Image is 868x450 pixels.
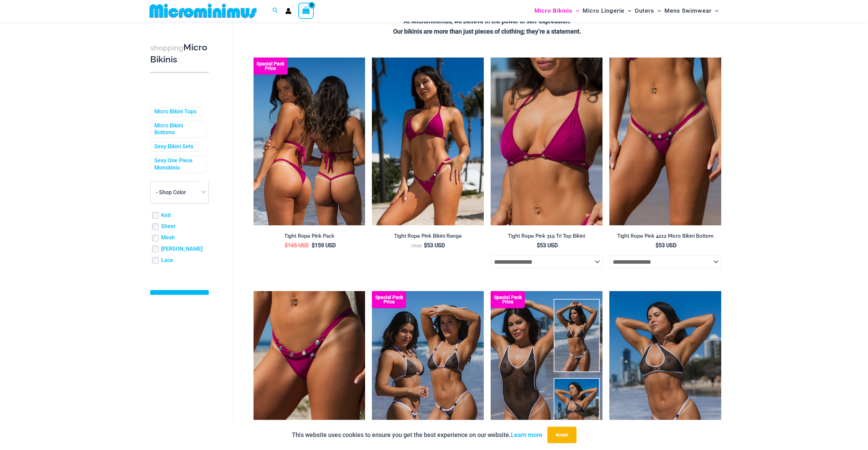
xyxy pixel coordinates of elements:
[654,2,661,20] span: Menu Toggle
[372,295,406,304] b: Special Pack Price
[532,1,722,21] nav: Site Navigation
[161,212,171,219] a: Knit
[663,2,720,20] a: Mens SwimwearMenu ToggleMenu Toggle
[491,233,603,239] h2: Tight Rope Pink 319 Tri Top Bikini
[285,8,292,14] a: Account icon link
[312,242,336,249] bdi: 159 USD
[534,2,572,20] span: Micro Bikinis
[161,246,203,253] a: [PERSON_NAME]
[424,242,427,249] span: $
[411,244,422,248] span: From:
[150,290,209,315] a: [DEMOGRAPHIC_DATA] Sizing Guide
[404,17,571,25] strong: At Microminimus, we believe in the power of self-expression.
[147,3,259,18] img: MM SHOP LOGO FLAT
[609,58,721,225] img: Tight Rope Pink 319 4212 Micro 01
[372,233,484,239] h2: Tight Rope Pink Bikini Range
[254,233,365,239] h2: Tight Rope Pink Pack
[609,58,721,225] a: Tight Rope Pink 319 4212 Micro 01Tight Rope Pink 319 4212 Micro 02Tight Rope Pink 319 4212 Micro 02
[312,242,315,249] span: $
[150,42,209,65] h3: Micro Bikinis
[609,233,721,242] a: Tight Rope Pink 4212 Micro Bikini Bottom
[254,62,288,71] b: Special Pack Price
[254,58,365,225] a: Collection Pack F Collection Pack B (3)Collection Pack B (3)
[664,2,712,20] span: Mens Swimwear
[154,122,201,137] a: Micro Bikini Bottoms
[161,257,173,264] a: Lace
[150,181,209,204] span: - Shop Color
[372,58,484,225] img: Tight Rope Pink 319 Top 4228 Thong 05
[285,242,309,249] bdi: 165 USD
[656,242,659,249] span: $
[712,2,718,20] span: Menu Toggle
[372,233,484,242] a: Tight Rope Pink Bikini Range
[254,233,365,242] a: Tight Rope Pink Pack
[547,427,576,443] button: Accept
[161,223,176,230] a: Sheer
[154,108,196,115] a: Micro Bikini Tops
[533,2,581,20] a: Micro BikinisMenu ToggleMenu Toggle
[151,182,208,203] span: - Shop Color
[491,58,603,225] img: Tight Rope Pink 319 Top 01
[635,2,654,20] span: Outers
[285,242,288,249] span: $
[633,2,663,20] a: OutersMenu ToggleMenu Toggle
[156,189,186,196] span: - Shop Color
[572,2,579,20] span: Menu Toggle
[491,233,603,242] a: Tight Rope Pink 319 Tri Top Bikini
[372,58,484,225] a: Tight Rope Pink 319 Top 4228 Thong 05Tight Rope Pink 319 Top 4228 Thong 06Tight Rope Pink 319 Top...
[292,430,542,440] p: This website uses cookies to ensure you get the best experience on our website.
[161,234,175,241] a: Mesh
[537,242,540,249] span: $
[491,295,525,304] b: Special Pack Price
[583,2,624,20] span: Micro Lingerie
[581,2,633,20] a: Micro LingerieMenu ToggleMenu Toggle
[154,143,193,150] a: Sexy Bikini Sets
[272,7,278,15] a: Search icon link
[424,242,445,249] bdi: 53 USD
[393,28,581,35] strong: Our bikinis are more than just pieces of clothing; they’re a statement.
[537,242,558,249] bdi: 53 USD
[298,3,314,18] a: View Shopping Cart, empty
[656,242,676,249] bdi: 53 USD
[491,58,603,225] a: Tight Rope Pink 319 Top 01Tight Rope Pink 319 Top 4228 Thong 06Tight Rope Pink 319 Top 4228 Thong 06
[150,43,183,52] span: shopping
[254,58,365,225] img: Collection Pack B (3)
[511,431,542,438] a: Learn more
[624,2,631,20] span: Menu Toggle
[609,233,721,239] h2: Tight Rope Pink 4212 Micro Bikini Bottom
[154,157,201,172] a: Sexy One Piece Monokinis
